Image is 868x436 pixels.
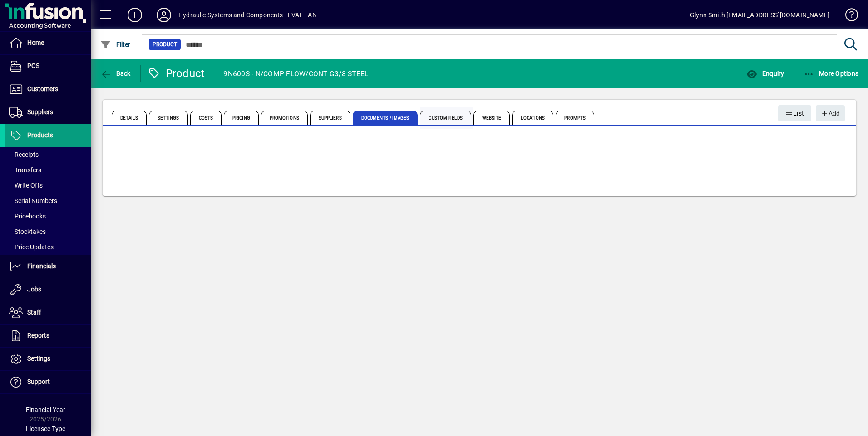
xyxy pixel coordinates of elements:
[98,36,133,53] button: Filter
[744,65,786,82] button: Enquiry
[5,101,91,124] a: Suppliers
[5,224,91,239] a: Stocktakes
[746,70,784,77] span: Enquiry
[310,111,350,125] span: Suppliers
[26,425,65,432] span: Licensee Type
[26,406,65,413] span: Financial Year
[100,70,131,77] span: Back
[9,228,46,235] span: Stocktakes
[5,325,91,347] a: Reports
[804,70,859,77] span: More Options
[5,78,91,101] a: Customers
[27,286,41,293] span: Jobs
[9,213,46,220] span: Pricebooks
[5,208,91,224] a: Pricebooks
[120,7,149,23] button: Add
[9,182,43,189] span: Write Offs
[149,7,178,23] button: Profile
[5,239,91,255] a: Price Updates
[91,65,141,82] app-page-header-button: Back
[27,262,56,270] span: Financials
[149,111,188,125] span: Settings
[27,355,50,362] span: Settings
[5,162,91,178] a: Transfers
[5,255,91,278] a: Financials
[838,2,857,31] a: Knowledge Base
[5,55,91,78] a: POS
[27,131,53,139] span: Products
[27,39,44,46] span: Home
[27,85,58,92] span: Customers
[100,41,131,48] span: Filter
[27,62,39,69] span: POS
[27,378,50,385] span: Support
[473,111,510,125] span: Website
[9,197,57,204] span: Serial Numbers
[556,111,594,125] span: Prompts
[9,151,39,158] span: Receipts
[690,8,829,22] div: Glynn Smith [EMAIL_ADDRESS][DOMAIN_NAME]
[223,67,368,81] div: 9N600S - N/COMP FLOW/CONT G3/8 STEEL
[816,105,845,121] button: Add
[420,111,471,125] span: Custom Fields
[5,278,91,301] a: Jobs
[5,301,91,324] a: Staff
[261,111,308,125] span: Promotions
[5,193,91,208] a: Serial Numbers
[27,108,53,116] span: Suppliers
[153,40,177,49] span: Product
[512,111,553,125] span: Locations
[5,178,91,193] a: Write Offs
[801,65,861,82] button: More Options
[5,348,91,370] a: Settings
[27,332,49,339] span: Reports
[820,106,840,121] span: Add
[9,166,41,174] span: Transfers
[112,111,147,125] span: Details
[27,309,41,316] span: Staff
[5,32,91,54] a: Home
[785,106,804,121] span: List
[353,111,418,125] span: Documents / Images
[190,111,222,125] span: Costs
[5,371,91,393] a: Support
[778,105,812,121] button: List
[178,8,317,22] div: Hydraulic Systems and Components - EVAL - AN
[9,243,54,251] span: Price Updates
[5,147,91,162] a: Receipts
[224,111,259,125] span: Pricing
[98,65,133,82] button: Back
[148,66,205,81] div: Product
